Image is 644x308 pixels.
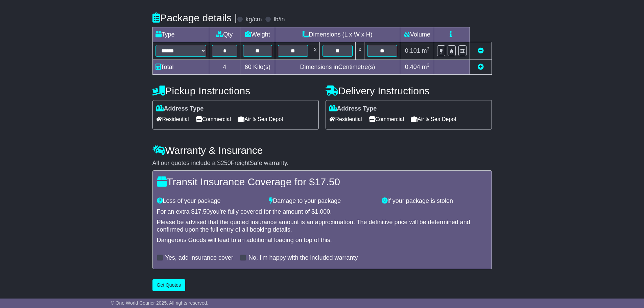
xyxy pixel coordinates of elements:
div: Loss of your package [153,197,266,205]
td: x [311,42,319,60]
a: Add new item [478,64,484,70]
span: 17.50 [195,208,210,215]
td: Weight [240,27,275,42]
td: Total [152,60,209,74]
span: 1,000 [315,208,330,215]
td: Type [152,27,209,42]
button: Get Quotes [152,279,186,291]
span: 250 [221,160,231,166]
label: Yes, add insurance cover [165,254,233,262]
span: 0.101 [405,47,420,54]
span: © One World Courier 2025. All rights reserved. [111,300,209,306]
h4: Package details | [152,12,237,23]
sup: 3 [427,63,430,68]
span: 17.50 [315,176,340,187]
div: For an extra $ you're fully covered for the amount of $ . [157,208,487,216]
td: 4 [209,60,240,74]
td: Qty [209,27,240,42]
span: m [422,47,430,54]
span: 0.404 [405,64,420,70]
h4: Warranty & Insurance [152,145,492,156]
td: Volume [400,27,434,42]
label: lb/in [273,16,285,23]
span: Air & Sea Depot [238,114,283,124]
span: 60 [245,64,252,70]
a: Remove this item [478,47,484,54]
div: Dangerous Goods will lead to an additional loading on top of this. [157,237,487,244]
td: Dimensions (L x W x H) [275,27,400,42]
label: Address Type [156,105,204,113]
div: If your package is stolen [378,197,491,205]
label: No, I'm happy with the included warranty [248,254,358,262]
sup: 3 [427,46,430,51]
span: Residential [329,114,362,124]
td: x [356,42,364,60]
div: Damage to your package [266,197,378,205]
td: Dimensions in Centimetre(s) [275,60,400,74]
div: Please be advised that the quoted insurance amount is an approximation. The definitive price will... [157,219,487,233]
h4: Pickup Instructions [152,85,319,96]
td: Kilo(s) [240,60,275,74]
span: Residential [156,114,189,124]
span: Air & Sea Depot [411,114,456,124]
div: All our quotes include a $ FreightSafe warranty. [152,160,492,167]
h4: Transit Insurance Coverage for $ [157,176,487,187]
label: kg/cm [245,16,262,23]
span: m [422,64,430,70]
h4: Delivery Instructions [326,85,492,96]
span: Commercial [369,114,404,124]
span: Commercial [196,114,231,124]
label: Address Type [329,105,377,113]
